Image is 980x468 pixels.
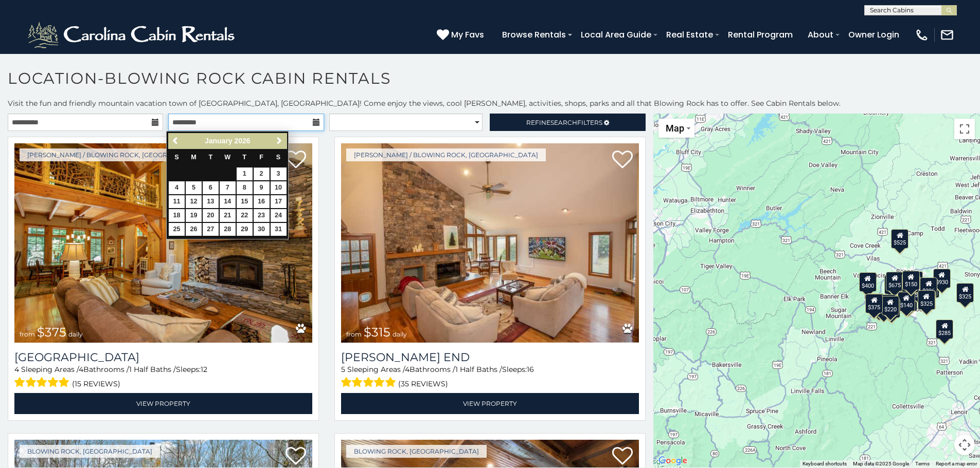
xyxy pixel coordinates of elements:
[936,319,954,339] div: $285
[224,154,230,161] span: Wednesday
[859,272,877,292] div: $400
[254,167,270,180] a: 2
[254,223,270,236] a: 30
[957,283,974,302] div: $325
[273,135,286,147] a: Next
[68,330,83,338] span: daily
[79,365,83,374] span: 4
[341,364,639,390] div: Sleeping Areas / Bathrooms / Sleeps:
[235,137,251,145] span: 2026
[364,325,390,340] span: $315
[341,365,345,374] span: 5
[918,290,935,310] div: $325
[883,298,900,318] div: $345
[169,135,182,147] a: Previous
[169,181,185,194] a: 4
[203,209,219,222] a: 20
[341,350,639,364] a: [PERSON_NAME] End
[843,26,904,44] a: Owner Login
[209,154,213,161] span: Tuesday
[275,137,283,145] span: Next
[220,209,236,222] a: 21
[527,365,534,374] span: 16
[20,330,35,338] span: from
[172,137,180,145] span: Previous
[405,365,409,374] span: 4
[915,461,930,466] a: Terms
[398,377,448,390] span: (35 reviews)
[341,143,639,343] a: Moss End from $315 daily
[14,143,312,343] img: Mountain Song Lodge
[886,271,904,291] div: $675
[612,149,633,171] a: Add to favorites
[661,26,718,44] a: Real Estate
[169,223,185,236] a: 25
[666,123,684,134] span: Map
[455,365,502,374] span: 1 Half Baths /
[26,20,239,50] img: White-1-2.png
[346,445,487,458] a: Blowing Rock, [GEOGRAPHIC_DATA]
[497,26,571,44] a: Browse Rentals
[276,154,280,161] span: Saturday
[220,181,236,194] a: 7
[286,149,306,171] a: Add to favorites
[865,293,883,313] div: $375
[14,393,312,414] a: View Property
[940,28,954,42] img: mail-regular-white.png
[220,195,236,208] a: 14
[898,291,915,311] div: $140
[341,393,639,414] a: View Property
[902,271,920,290] div: $150
[656,454,690,467] a: Open this area in Google Maps (opens a new window)
[803,26,839,44] a: About
[20,148,219,161] a: [PERSON_NAME] / Blowing Rock, [GEOGRAPHIC_DATA]
[237,181,253,194] a: 8
[20,445,160,458] a: Blowing Rock, [GEOGRAPHIC_DATA]
[37,325,66,340] span: $375
[205,137,233,145] span: January
[129,365,176,374] span: 1 Half Baths /
[879,294,896,314] div: $165
[954,435,975,455] button: Map camera controls
[346,148,546,161] a: [PERSON_NAME] / Blowing Rock, [GEOGRAPHIC_DATA]
[14,365,19,374] span: 4
[203,181,219,194] a: 6
[656,454,690,467] img: Google
[866,293,884,313] div: $410
[393,330,407,338] span: daily
[72,377,120,390] span: (15 reviews)
[203,223,219,236] a: 27
[915,28,929,42] img: phone-regular-white.png
[220,223,236,236] a: 28
[259,154,263,161] span: Friday
[169,195,185,208] a: 11
[853,461,909,466] span: Map data ©2025 Google
[254,209,270,222] a: 23
[271,209,287,222] a: 24
[271,223,287,236] a: 31
[346,330,362,338] span: from
[876,297,893,316] div: $355
[803,460,847,467] button: Keyboard shortcuts
[954,119,975,139] button: Toggle fullscreen view
[191,154,197,161] span: Monday
[14,143,312,343] a: Mountain Song Lodge from $375 daily
[186,195,202,208] a: 12
[203,195,219,208] a: 13
[271,195,287,208] a: 17
[286,446,306,467] a: Add to favorites
[271,181,287,194] a: 10
[451,28,484,41] span: My Favs
[882,295,899,315] div: $220
[612,446,633,467] a: Add to favorites
[169,209,185,222] a: 18
[237,167,253,180] a: 1
[186,223,202,236] a: 26
[550,119,577,126] span: Search
[237,209,253,222] a: 22
[920,277,938,297] div: $226
[658,119,694,138] button: Change map style
[341,143,639,343] img: Moss End
[14,350,312,364] a: [GEOGRAPHIC_DATA]
[341,350,639,364] h3: Moss End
